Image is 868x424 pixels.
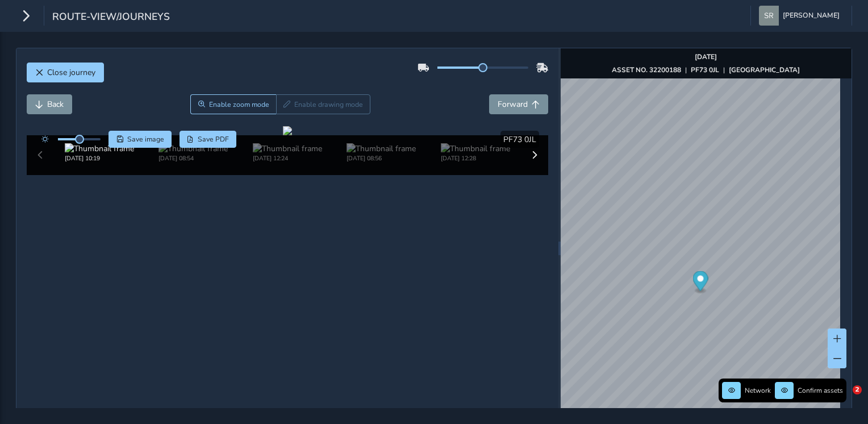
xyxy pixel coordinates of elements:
[65,154,134,163] div: [DATE] 10:19
[47,99,64,110] span: Back
[158,143,228,154] img: Thumbnail frame
[52,10,170,26] span: route-view/journeys
[503,134,536,145] span: PF73 0JL
[829,385,857,413] iframe: Intercom live chat
[498,99,528,110] span: Forward
[253,143,322,154] img: Thumbnail frame
[180,131,237,148] button: PDF
[158,154,228,163] div: [DATE] 08:54
[612,65,800,74] div: | |
[612,65,681,74] strong: ASSET NO. 32200188
[347,143,416,154] img: Thumbnail frame
[692,271,708,294] div: Map marker
[798,386,843,395] span: Confirm assets
[127,135,164,144] span: Save image
[691,65,719,74] strong: PF73 0JL
[729,65,800,74] strong: [GEOGRAPHIC_DATA]
[209,100,269,109] span: Enable zoom mode
[745,386,771,395] span: Network
[27,63,104,82] button: Close journey
[198,135,229,144] span: Save PDF
[489,94,548,114] button: Forward
[759,6,844,26] button: [PERSON_NAME]
[695,52,717,61] strong: [DATE]
[27,94,72,114] button: Back
[47,67,95,78] span: Close journey
[759,6,779,26] img: diamond-layout
[783,6,840,26] span: [PERSON_NAME]
[441,143,510,154] img: Thumbnail frame
[108,131,172,148] button: Save
[190,94,276,114] button: Zoom
[347,154,416,163] div: [DATE] 08:56
[253,154,322,163] div: [DATE] 12:24
[441,154,510,163] div: [DATE] 12:28
[853,385,862,394] span: 2
[65,143,134,154] img: Thumbnail frame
